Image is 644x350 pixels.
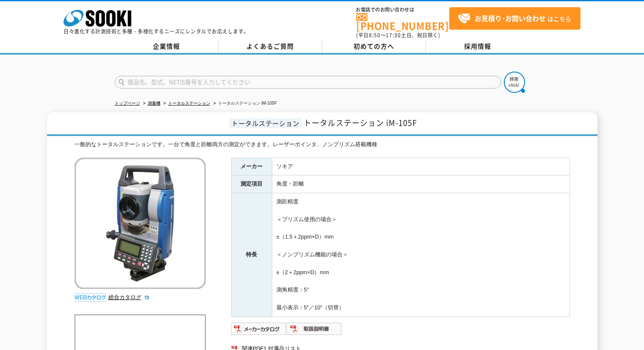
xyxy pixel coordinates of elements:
img: btn_search.png [504,72,525,93]
a: 採用情報 [426,40,530,53]
span: はこちら [458,12,571,25]
span: 17:30 [386,31,401,39]
img: webカタログ [75,293,106,302]
td: 角度・距離 [272,175,569,193]
a: メーカーカタログ [231,328,287,334]
span: お電話でのお問い合わせは [356,7,449,12]
a: [PHONE_NUMBER] [356,13,449,31]
img: トータルステーション iM-105F [75,158,206,289]
img: 取扱説明書 [287,322,342,336]
td: 測距精度 ＜プリズム使用の場合＞ ±（1.5＋2ppm×D）mm ＜ノンプリズム機能の場合＞ ±（2＋2ppm×D）mm 測角精度：5″ 最小表示：5″／10″（切替） [272,193,569,317]
a: トップページ [115,101,140,106]
div: 一般的なトータルステーションです。一台で角度と距離両方の測定ができます。レーザーポインタ、ノンプリズム搭載機種 [75,140,570,149]
span: トータルステーション iM-105F [304,117,417,128]
a: 総合カタログ [108,294,150,300]
a: トータルステーション [168,101,210,106]
th: 特長 [231,193,272,317]
a: 企業情報 [115,40,218,53]
span: (平日 ～ 土日、祝日除く) [356,31,440,39]
td: ソキア [272,158,569,175]
a: お見積り･お問い合わせはこちら [449,7,580,30]
a: 取扱説明書 [287,328,342,334]
strong: お見積り･お問い合わせ [475,13,546,23]
th: メーカー [231,158,272,175]
th: 測定項目 [231,175,272,193]
a: よくあるご質問 [218,40,322,53]
input: 商品名、型式、NETIS番号を入力してください [115,76,501,89]
a: 初めての方へ [322,40,426,53]
p: 日々進化する計測技術と多種・多様化するニーズにレンタルでお応えします。 [64,29,249,34]
span: 8:50 [369,31,381,39]
span: 初めての方へ [354,42,394,51]
span: トータルステーション [229,118,301,128]
img: メーカーカタログ [231,322,287,336]
a: 測量機 [148,101,160,106]
li: トータルステーション iM-105F [212,99,277,108]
